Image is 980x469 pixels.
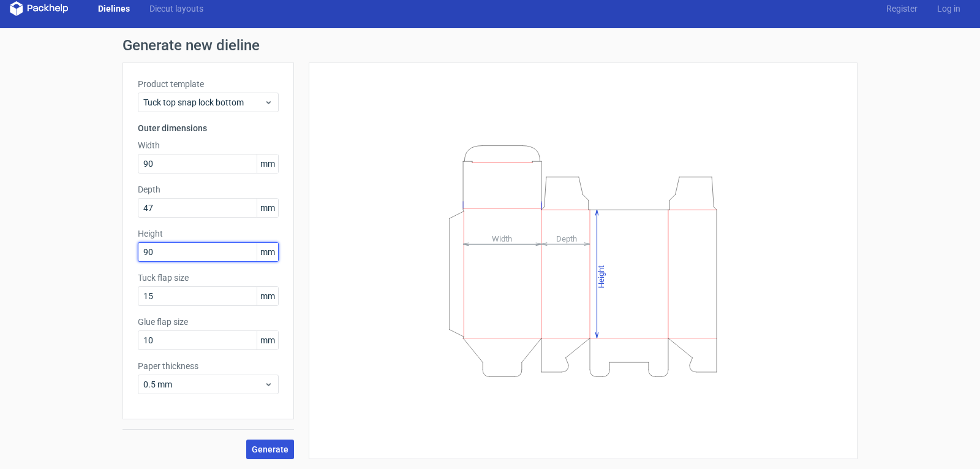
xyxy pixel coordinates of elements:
[123,38,858,53] h1: Generate new dieline
[138,78,279,90] label: Product template
[257,331,278,349] span: mm
[140,2,213,15] a: Diecut layouts
[88,2,140,15] a: Dielines
[927,2,970,15] a: Log in
[143,378,264,391] span: 0.5 mm
[252,445,288,454] span: Generate
[138,183,279,196] label: Depth
[138,139,279,151] label: Width
[143,96,264,109] span: Tuck top snap lock bottom
[876,2,927,15] a: Register
[246,440,294,459] button: Generate
[138,227,279,240] label: Height
[257,154,278,173] span: mm
[257,287,278,305] span: mm
[138,122,279,134] h3: Outer dimensions
[257,243,278,261] span: mm
[138,272,279,284] label: Tuck flap size
[138,316,279,328] label: Glue flap size
[138,360,279,372] label: Paper thickness
[597,265,606,288] tspan: Height
[492,234,512,243] tspan: Width
[257,199,278,217] span: mm
[556,234,577,243] tspan: Depth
